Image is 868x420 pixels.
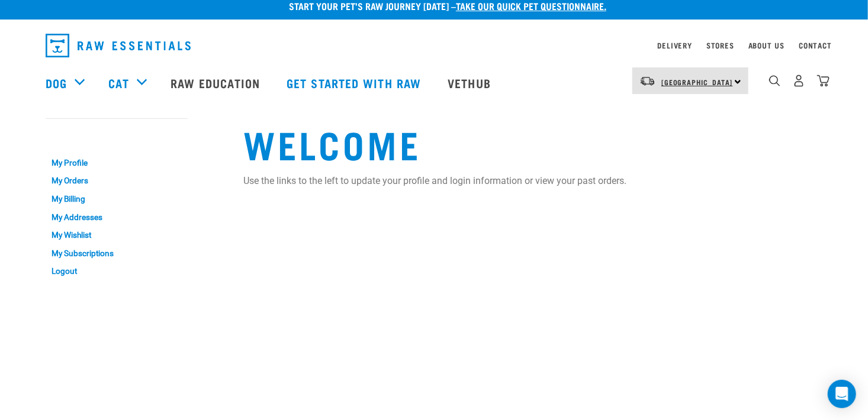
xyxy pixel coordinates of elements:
[799,43,832,47] a: Contact
[828,380,856,408] div: Open Intercom Messenger
[769,75,780,86] img: home-icon-1@2x.png
[275,59,436,106] a: Get started with Raw
[793,75,805,87] img: user.png
[46,262,188,280] a: Logout
[46,190,188,208] a: My Billing
[817,75,830,87] img: home-icon@2x.png
[46,74,67,92] a: Dog
[661,80,733,84] span: [GEOGRAPHIC_DATA]
[108,74,128,92] a: Cat
[46,226,188,244] a: My Wishlist
[243,174,822,188] p: Use the links to the left to update your profile and login information or view your past orders.
[46,154,188,172] a: My Profile
[639,76,655,86] img: van-moving.png
[159,59,275,106] a: Raw Education
[46,34,191,57] img: Raw Essentials Logo
[456,3,606,8] a: take our quick pet questionnaire.
[748,43,785,47] a: About Us
[706,43,734,47] a: Stores
[436,59,506,106] a: Vethub
[46,208,188,227] a: My Addresses
[243,122,822,164] h1: Welcome
[46,172,188,190] a: My Orders
[46,244,188,263] a: My Subscriptions
[36,29,832,62] nav: dropdown navigation
[46,130,103,135] a: My Account
[658,43,692,47] a: Delivery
